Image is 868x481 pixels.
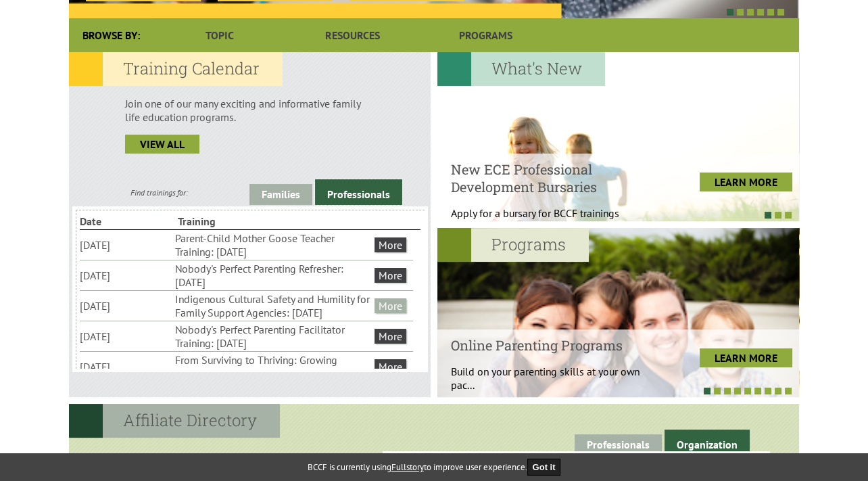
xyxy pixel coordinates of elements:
[80,237,172,253] li: [DATE]
[80,267,172,283] li: [DATE]
[69,404,280,438] h2: Affiliate Directory
[315,179,402,205] a: Professionals
[451,206,653,233] p: Apply for a bursary for BCCF trainings West...
[125,97,375,124] p: Join one of our many exciting and informative family life education programs.
[175,291,372,321] li: Indigenous Cultural Safety and Humility for Family Support Agencies: [DATE]
[375,268,406,283] a: More
[391,461,424,473] a: Fullstory
[700,173,792,191] a: LEARN MORE
[69,18,153,52] div: Browse By:
[125,135,199,154] a: view all
[175,230,372,260] li: Parent-Child Mother Goose Teacher Training: [DATE]
[249,184,312,205] a: Families
[451,336,653,354] h4: Online Parenting Programs
[375,237,406,252] a: More
[375,298,406,313] a: More
[175,260,372,290] li: Nobody's Perfect Parenting Refresher: [DATE]
[419,18,552,52] a: Programs
[80,213,175,229] li: Date
[451,365,653,392] p: Build on your parenting skills at your own pac...
[178,213,273,229] li: Training
[69,52,283,86] h2: Training Calendar
[153,18,286,52] a: Topic
[665,430,750,455] a: Organization
[80,298,172,314] li: [DATE]
[80,328,172,344] li: [DATE]
[375,329,406,344] a: More
[527,459,561,476] button: Got it
[375,359,406,374] a: More
[437,52,605,86] h2: What's New
[69,187,249,198] div: Find trainings for:
[286,18,418,52] a: Resources
[575,434,662,455] a: Professionals
[451,160,653,196] h4: New ECE Professional Development Bursaries
[437,228,589,262] h2: Programs
[175,321,372,351] li: Nobody's Perfect Parenting Facilitator Training: [DATE]
[175,352,372,382] li: From Surviving to Thriving: Growing Resilience for Weathering Life's Storms
[700,348,792,367] a: LEARN MORE
[80,359,172,375] li: [DATE]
